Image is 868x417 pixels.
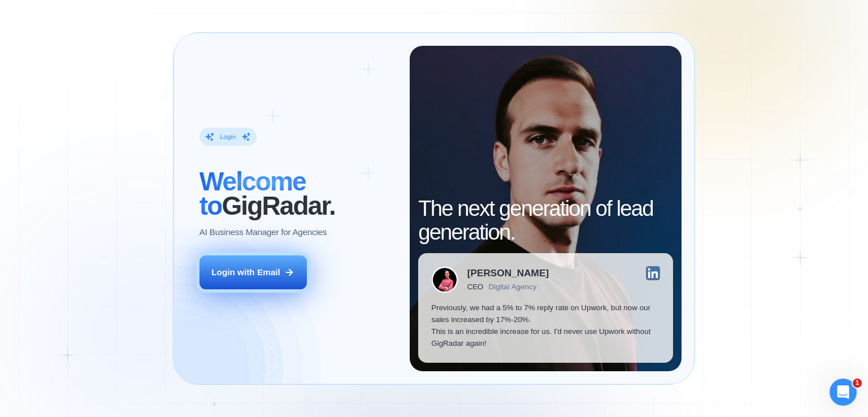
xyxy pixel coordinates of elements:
h2: The next generation of lead generation. [418,197,673,244]
div: Login with Email [211,266,280,278]
div: Digital Agency [489,283,537,291]
span: Welcome to [199,167,306,220]
div: [PERSON_NAME] [467,268,549,278]
p: AI Business Manager for Agencies [199,226,327,238]
iframe: Intercom live chat [830,379,857,406]
div: Login [220,133,236,141]
h2: ‍ GigRadar. [199,170,397,217]
button: Login with Email [199,255,307,289]
span: 1 [853,379,862,388]
div: CEO [467,283,483,291]
p: Previously, we had a 5% to 7% reply rate on Upwork, but now our sales increased by 17%-20%. This ... [431,302,660,350]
